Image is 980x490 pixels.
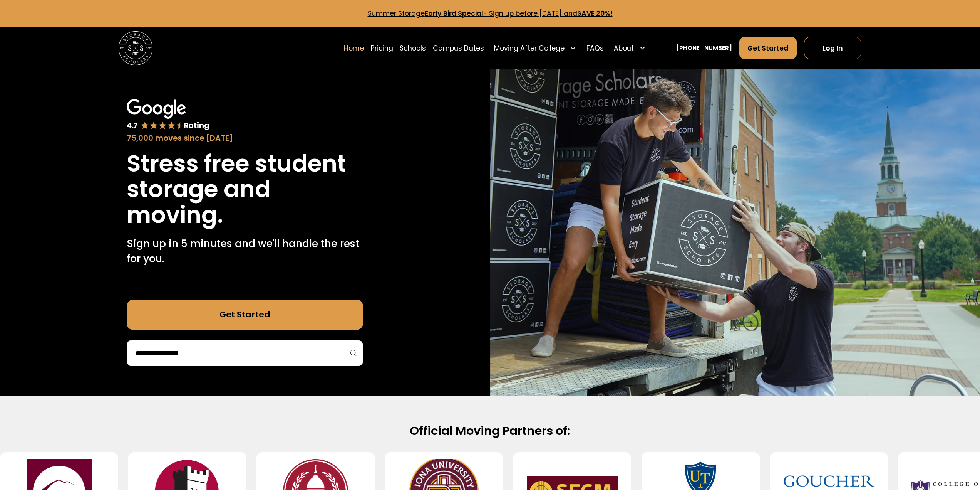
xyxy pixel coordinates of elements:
[494,43,565,53] div: Moving After College
[127,99,209,131] img: Google 4.7 star rating
[614,43,634,53] div: About
[127,236,363,266] p: Sign up in 5 minutes and we'll handle the rest for you.
[368,9,613,18] a: Summer StorageEarly Bird Special- Sign up before [DATE] andSAVE 20%!
[119,31,152,65] a: home
[400,36,426,60] a: Schools
[425,9,483,18] strong: Early Bird Special
[371,36,393,60] a: Pricing
[119,31,152,65] img: Storage Scholars main logo
[127,300,363,330] a: Get Started
[611,36,649,60] div: About
[127,151,363,227] h1: Stress free student storage and moving.
[433,36,484,60] a: Campus Dates
[739,37,797,59] a: Get Started
[586,36,604,60] a: FAQs
[804,37,861,59] a: Log In
[676,44,732,52] a: [PHONE_NUMBER]
[344,36,364,60] a: Home
[577,9,613,18] strong: SAVE 20%!
[127,133,363,144] div: 75,000 moves since [DATE]
[220,423,760,439] h2: Official Moving Partners of:
[491,36,580,60] div: Moving After College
